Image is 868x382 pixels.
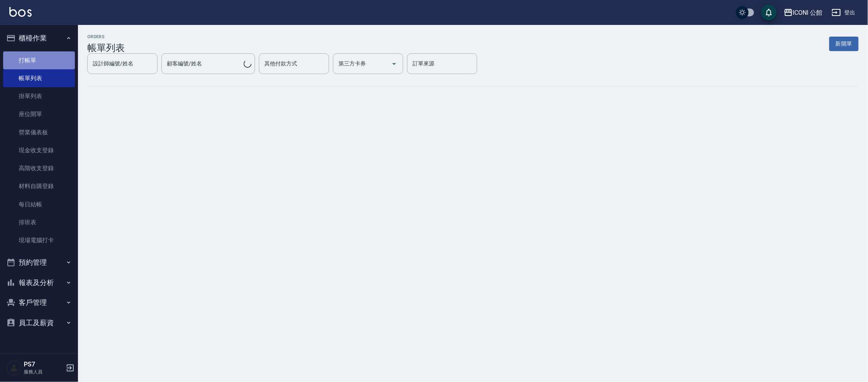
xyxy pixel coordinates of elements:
[3,51,75,69] a: 打帳單
[3,87,75,105] a: 掛單列表
[829,40,859,47] a: 新開單
[3,159,75,177] a: 高階收支登錄
[3,231,75,249] a: 現場電腦打卡
[87,42,125,53] h3: 帳單列表
[388,58,400,70] button: Open
[3,123,75,141] a: 營業儀表板
[781,5,826,21] button: ICONI 公館
[829,5,859,20] button: 登出
[761,5,777,20] button: save
[3,213,75,231] a: 排班表
[24,361,64,368] h5: PS7
[9,7,32,17] img: Logo
[24,368,64,375] p: 服務人員
[6,360,22,376] img: Person
[829,37,859,51] button: 新開單
[3,69,75,87] a: 帳單列表
[3,177,75,195] a: 材料自購登錄
[3,141,75,159] a: 現金收支登錄
[3,313,75,333] button: 員工及薪資
[3,105,75,123] a: 座位開單
[87,34,125,39] h2: ORDERS
[793,8,823,18] div: ICONI 公館
[3,252,75,273] button: 預約管理
[3,28,75,48] button: 櫃檯作業
[3,292,75,313] button: 客戶管理
[3,195,75,213] a: 每日結帳
[3,273,75,293] button: 報表及分析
